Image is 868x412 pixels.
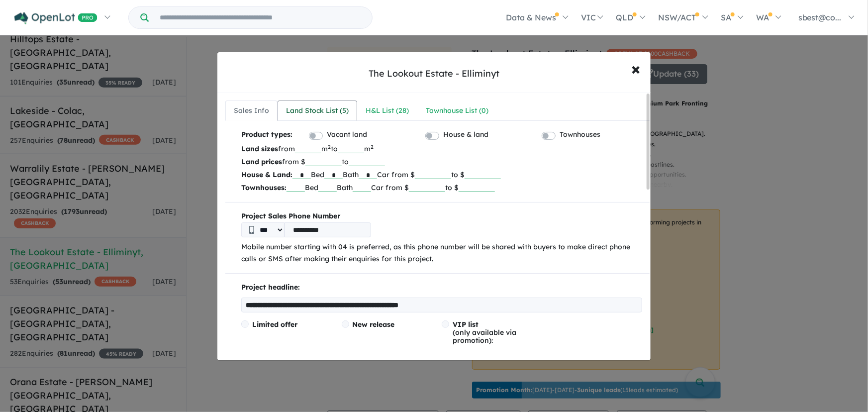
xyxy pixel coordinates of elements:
p: Bed Bath Car from $ to $ [241,168,642,181]
b: Land sizes [241,144,278,153]
span: New release [353,320,395,329]
label: Vacant land [327,129,367,141]
p: Mobile number starting with 04 is preferred, as this phone number will be shared with buyers to m... [241,241,642,265]
div: Sales Info [234,105,269,117]
div: H&L List ( 28 ) [366,105,409,117]
label: Townhouses [560,129,600,141]
sup: 2 [328,143,331,150]
span: VIP list [453,320,479,329]
p: Project headline: [241,282,642,294]
b: Land prices [241,157,282,166]
p: Bed Bath Car from $ to $ [241,181,642,194]
span: Limited offer [252,320,297,329]
span: (only available via promotion): [453,320,516,345]
div: Townhouse List ( 0 ) [426,105,488,117]
b: House & Land: [241,170,292,179]
b: Project Sales Phone Number [241,210,642,222]
img: Phone icon [249,226,254,234]
input: Try estate name, suburb, builder or developer [151,7,370,28]
sup: 2 [371,143,374,150]
span: sbest@co... [798,12,842,22]
p: from $ to [241,155,642,168]
p: from m to m [241,142,642,155]
div: The Lookout Estate - Elliminyt [369,67,499,80]
label: House & land [443,129,488,141]
img: Openlot PRO Logo White [14,12,97,24]
b: Townhouses: [241,183,287,192]
div: Land Stock List ( 5 ) [286,105,349,117]
b: Product types: [241,129,292,142]
span: × [632,58,641,79]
